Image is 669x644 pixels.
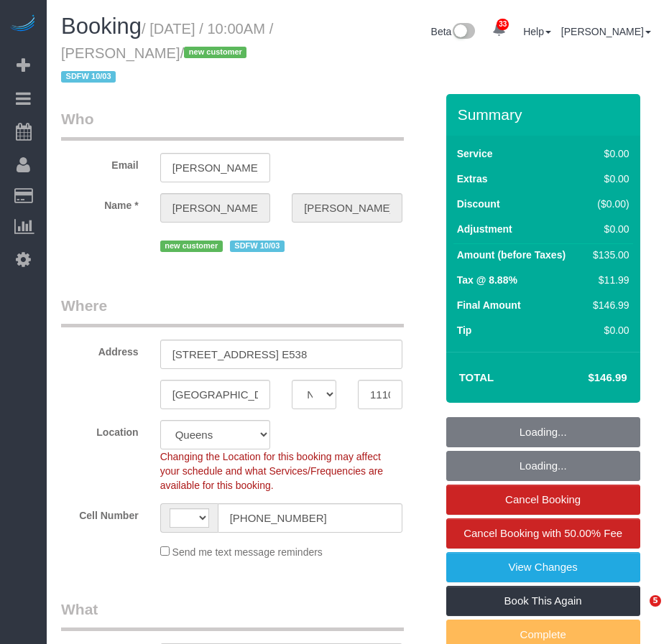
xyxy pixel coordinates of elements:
[446,518,640,549] a: Cancel Booking with 50.00% Fee
[50,153,149,172] label: Email
[61,108,404,141] legend: Who
[457,222,512,236] label: Adjustment
[587,222,629,236] div: $0.00
[160,153,271,182] input: Email
[446,586,640,616] a: Book This Again
[358,380,402,409] input: Zip Code
[458,106,633,123] h3: Summary
[587,273,629,287] div: $11.99
[587,197,629,211] div: ($0.00)
[230,241,285,252] span: SDFW 10/03
[446,485,640,515] a: Cancel Booking
[545,372,627,384] h4: $146.99
[50,340,149,359] label: Address
[9,14,37,34] img: Automaid Logo
[587,172,629,186] div: $0.00
[61,14,142,39] span: Booking
[457,248,566,262] label: Amount (before Taxes)
[61,295,404,327] legend: Where
[160,241,223,252] span: new customer
[61,599,404,631] legend: What
[172,546,323,558] span: Send me text message reminders
[218,503,402,533] input: Cell Number
[160,451,384,491] span: Changing the Location for this booking may affect your schedule and what Services/Frequencies are...
[620,595,655,630] iframe: Intercom live chat
[50,193,149,213] label: Name *
[561,26,651,37] a: [PERSON_NAME]
[451,23,475,42] img: New interface
[587,323,629,337] div: $0.00
[292,193,402,223] input: Last Name
[50,420,149,439] label: Location
[457,197,500,211] label: Discount
[431,26,476,37] a: Beta
[457,323,472,337] label: Tip
[457,273,517,287] label: Tax @ 8.88%
[50,503,149,523] label: Cell Number
[457,146,493,161] label: Service
[446,552,640,582] a: View Changes
[184,47,246,58] span: new customer
[61,21,273,85] small: / [DATE] / 10:00AM / [PERSON_NAME]
[485,14,513,46] a: 33
[160,193,271,223] input: First Name
[457,298,521,312] label: Final Amount
[457,172,488,186] label: Extras
[587,248,629,262] div: $135.00
[61,71,116,83] span: SDFW 10/03
[497,19,509,30] span: 33
[463,527,622,539] span: Cancel Booking with 50.00% Fee
[650,595,661,607] span: 5
[459,371,494,383] strong: Total
[587,146,629,161] div: $0.00
[160,380,271,409] input: City
[587,298,629,312] div: $146.99
[523,26,551,37] a: Help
